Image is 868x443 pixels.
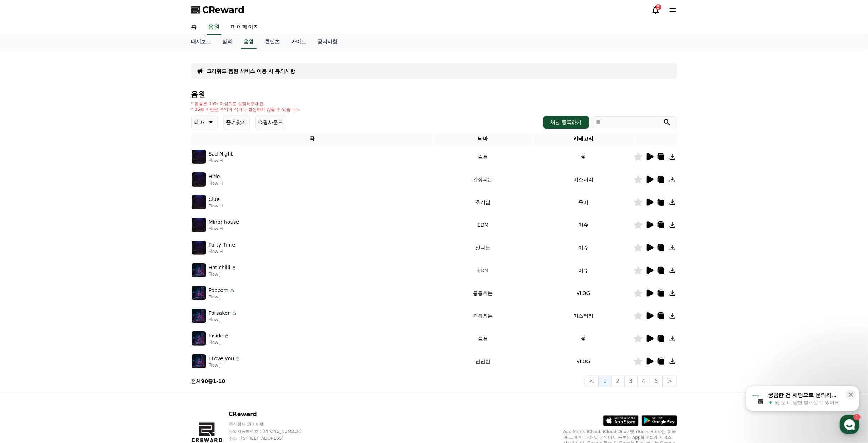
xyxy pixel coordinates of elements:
[192,195,206,209] img: music
[533,282,634,304] td: VLOG
[533,145,634,168] td: 썰
[209,264,230,271] p: Hot chilli
[110,236,118,242] span: 설정
[650,376,663,387] button: 5
[223,115,250,129] button: 즐겨찾기
[209,309,231,317] p: Forsaken
[191,115,218,129] button: 테마
[209,241,235,249] p: Party Time
[209,226,239,232] p: Flow H
[209,203,223,209] p: Flow H
[241,35,257,49] a: 음원
[192,286,206,300] img: music
[191,101,301,107] p: * 볼륨은 15% 이상으로 설정해주세요.
[209,340,230,345] p: Flow J
[229,421,315,427] p: 주식회사 와이피랩
[192,218,206,232] img: music
[191,107,301,112] p: * 35초 미만은 수익이 적거나 발생하지 않을 수 있습니다.
[192,263,206,277] img: music
[217,35,238,49] a: 실적
[209,196,220,203] p: Clue
[209,150,233,158] p: Sad Night
[192,241,206,255] img: music
[186,20,203,35] a: 홈
[192,172,206,187] img: music
[533,132,634,145] th: 카테고리
[186,35,217,49] a: 대시보드
[533,236,634,259] td: 이슈
[218,378,225,384] strong: 10
[192,309,206,323] img: music
[599,376,611,387] button: 1
[213,378,217,384] strong: 1
[533,304,634,327] td: 미스터리
[2,225,47,243] a: 홈
[433,282,533,304] td: 통통튀는
[191,378,225,385] p: 전체 중 -
[433,191,533,214] td: 호기심
[191,4,245,16] a: CReward
[209,362,241,368] p: Flow J
[433,304,533,327] td: 긴장되는
[207,67,295,75] a: 크리워드 음원 서비스 이용 시 유의사항
[533,327,634,350] td: 썰
[260,35,286,49] a: 콘텐츠
[203,4,245,16] span: CReward
[209,355,234,362] p: I Love you
[209,332,224,340] p: Inside
[543,116,589,129] button: 채널 등록하기
[433,259,533,282] td: EDM
[433,327,533,350] td: 슬픈
[22,236,27,242] span: 홈
[72,225,75,231] span: 1
[533,191,634,214] td: 유머
[209,180,223,186] p: Flow H
[312,35,343,49] a: 공지사항
[192,150,206,164] img: music
[209,317,238,323] p: Flow J
[651,6,660,14] a: 3
[656,4,661,10] div: 3
[533,350,634,373] td: VLOG
[209,158,233,163] p: Flow H
[624,376,637,387] button: 3
[533,168,634,191] td: 미스터리
[201,378,208,384] strong: 90
[192,331,206,346] img: music
[195,117,204,127] p: 테마
[286,35,312,49] a: 가이드
[209,218,239,226] p: Minor house
[209,249,235,254] p: Flow H
[229,436,315,441] p: 주소 : [STREET_ADDRESS]
[433,145,533,168] td: 슬픈
[92,225,136,243] a: 설정
[229,428,315,434] p: 사업자등록번호 : [PHONE_NUMBER]
[229,410,315,418] p: CReward
[225,20,265,35] a: 마이페이지
[533,214,634,236] td: 이슈
[433,168,533,191] td: 긴장되는
[209,173,220,180] p: Hide
[637,376,650,387] button: 4
[663,376,677,387] button: >
[433,236,533,259] td: 신나는
[585,376,599,387] button: <
[192,354,206,368] img: music
[191,90,677,98] h4: 음원
[611,376,624,387] button: 2
[255,115,286,129] button: 쇼핑사운드
[433,350,533,373] td: 잔잔한
[191,132,433,145] th: 곡
[533,259,634,282] td: 이슈
[47,225,92,243] a: 1대화
[209,294,235,300] p: Flow J
[433,214,533,236] td: EDM
[65,236,73,242] span: 대화
[207,20,221,35] a: 음원
[209,271,237,277] p: Flow J
[433,132,533,145] th: 테마
[209,287,229,294] p: Popcorn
